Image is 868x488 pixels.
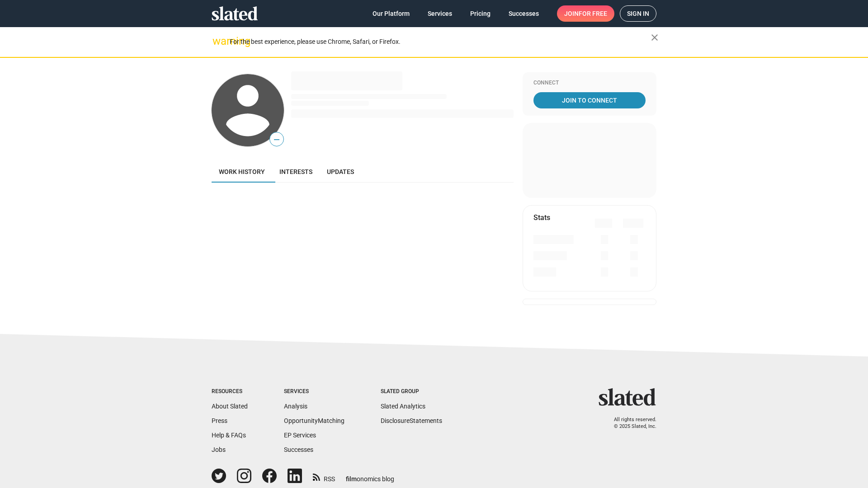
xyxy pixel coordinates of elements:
div: Connect [533,80,646,87]
mat-icon: close [649,32,660,43]
a: OpportunityMatching [284,417,344,424]
a: Sign in [620,5,656,22]
a: Jobs [212,446,226,453]
span: Services [428,5,452,22]
a: Updates [320,161,361,183]
span: for free [579,5,607,22]
span: film [346,475,357,483]
mat-card-title: Stats [533,213,550,222]
a: Pricing [463,5,498,22]
mat-icon: warning [212,36,223,47]
div: Services [284,388,344,395]
span: Our Platform [373,5,410,22]
a: Analysis [284,403,307,410]
a: Successes [284,446,313,453]
a: Press [212,417,227,424]
a: Interests [272,161,320,183]
a: EP Services [284,432,316,439]
a: Work history [212,161,272,183]
div: Resources [212,388,248,395]
a: Services [420,5,459,22]
span: Interests [279,168,312,175]
span: Pricing [470,5,491,22]
span: Successes [509,5,539,22]
span: Work history [219,168,265,175]
a: Join To Connect [533,92,646,108]
span: Updates [327,168,354,175]
a: Slated Analytics [381,403,425,410]
div: For the best experience, please use Chrome, Safari, or Firefox. [230,36,651,48]
span: Join [564,5,607,22]
a: DisclosureStatements [381,417,442,424]
a: Our Platform [365,5,417,22]
span: Join To Connect [535,92,644,108]
a: filmonomics blog [346,468,394,483]
div: Slated Group [381,388,442,395]
a: RSS [313,469,335,483]
a: About Slated [212,403,248,410]
a: Help & FAQs [212,432,246,439]
p: All rights reserved. © 2025 Slated, Inc. [604,417,656,430]
span: — [270,134,283,145]
a: Successes [501,5,546,22]
a: Joinfor free [557,5,614,22]
span: Sign in [627,6,649,21]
